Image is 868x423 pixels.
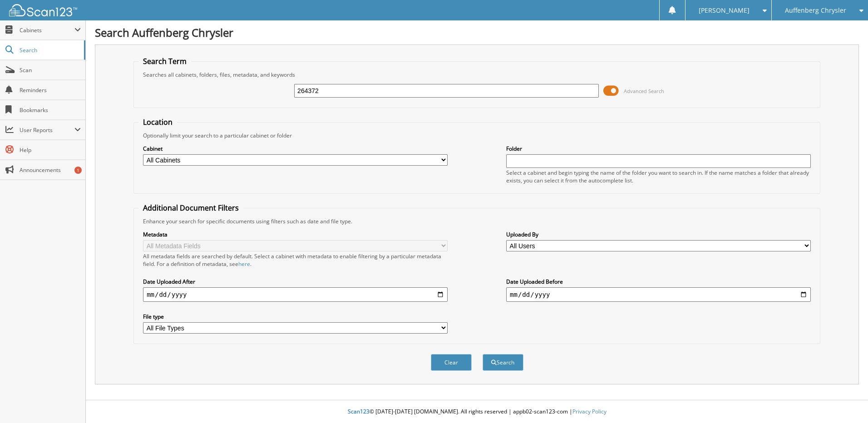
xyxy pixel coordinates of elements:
[143,287,448,302] input: start
[506,231,811,238] label: Uploaded By
[20,126,74,134] span: User Reports
[138,56,191,66] legend: Search Term
[506,278,811,285] label: Date Uploaded Before
[506,145,811,152] label: Folder
[138,217,815,225] div: Enhance your search for specific documents using filters such as date and file type.
[20,146,81,154] span: Help
[624,88,664,94] span: Advanced Search
[20,26,74,34] span: Cabinets
[506,287,811,302] input: end
[20,166,81,174] span: Announcements
[785,8,846,13] span: Auffenberg Chrysler
[143,145,448,152] label: Cabinet
[143,278,448,285] label: Date Uploaded After
[20,106,81,114] span: Bookmarks
[9,4,77,16] img: scan123-logo-white.svg
[506,169,811,184] div: Select a cabinet and begin typing the name of the folder you want to search in. If the name match...
[483,354,523,371] button: Search
[138,132,815,139] div: Optionally limit your search to a particular cabinet or folder
[86,401,868,423] div: © [DATE]-[DATE] [DOMAIN_NAME]. All rights reserved | appb02-scan123-com |
[95,25,859,40] h1: Search Auffenberg Chrysler
[238,260,250,268] a: here
[431,354,472,371] button: Clear
[143,313,448,320] label: File type
[138,203,243,213] legend: Additional Document Filters
[20,46,79,54] span: Search
[20,86,81,94] span: Reminders
[143,231,448,238] label: Metadata
[699,8,750,13] span: [PERSON_NAME]
[138,71,815,79] div: Searches all cabinets, folders, files, metadata, and keywords
[138,117,177,127] legend: Location
[348,408,370,415] span: Scan123
[74,167,82,174] div: 1
[143,252,448,268] div: All metadata fields are searched by default. Select a cabinet with metadata to enable filtering b...
[572,408,607,415] a: Privacy Policy
[20,66,81,74] span: Scan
